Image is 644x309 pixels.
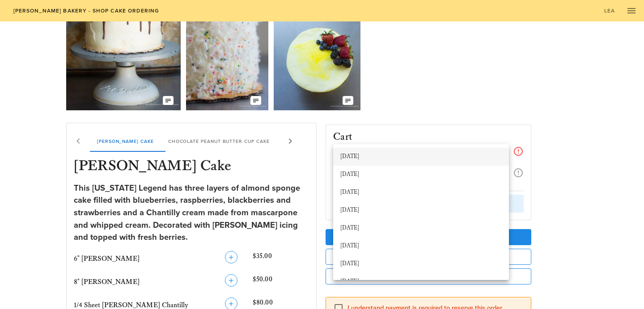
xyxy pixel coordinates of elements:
div: [PERSON_NAME] Cake [90,130,161,152]
input: Preferred Time [333,144,496,156]
span: [PERSON_NAME] Bakery - Shop Cake Ordering [13,8,159,14]
button: Add a Tip [326,229,531,245]
span: 8" [PERSON_NAME] [74,278,140,286]
div: This [US_STATE] Legend has three layers of almond sponge cake filled with blueberries, raspberrie... [74,182,309,244]
h3: [PERSON_NAME] Cake [72,157,311,177]
div: Chocolate Peanut Butter Cup Cake [161,130,276,152]
div: [DATE] [340,171,502,178]
span: Add a Tip [333,234,524,241]
div: [DATE] [340,153,502,160]
div: [DATE] [340,278,502,285]
div: [DATE] [340,242,502,250]
a: Lea [598,4,621,17]
div: $35.00 [251,249,311,269]
a: [PERSON_NAME] Bakery - Shop Cake Ordering [7,4,165,17]
span: 6" [PERSON_NAME] [74,255,140,263]
button: Add a Note [326,249,531,265]
div: [DATE] [340,207,502,214]
div: [DATE] [340,260,502,267]
button: Make this a Gift [326,268,531,284]
div: $50.00 [251,272,311,292]
div: [DATE] [340,225,502,232]
div: Chocolate Butter Pecan Cake [276,130,377,152]
span: Lea [604,8,615,14]
div: [DATE] [340,189,502,196]
h3: Cart [333,132,352,142]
